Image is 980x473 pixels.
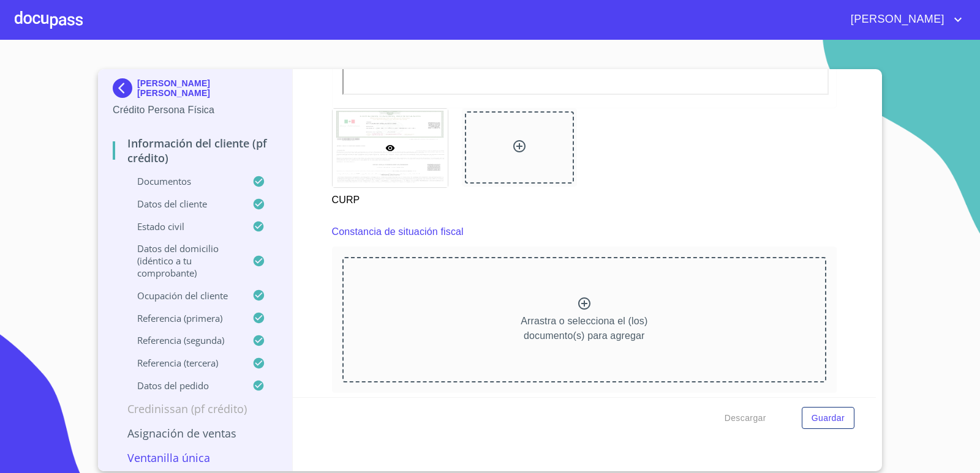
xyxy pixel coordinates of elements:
[725,411,766,426] span: Descargar
[113,136,277,165] p: Información del cliente (PF crédito)
[802,407,854,430] button: Guardar
[137,78,277,98] p: [PERSON_NAME] [PERSON_NAME]
[113,401,277,416] p: Credinissan (PF crédito)
[720,407,771,430] button: Descargar
[113,312,252,324] p: Referencia (primera)
[113,426,277,441] p: Asignación de Ventas
[113,78,277,103] div: [PERSON_NAME] [PERSON_NAME]
[113,379,252,392] p: Datos del pedido
[113,357,252,369] p: Referencia (tercera)
[113,78,137,98] img: Docupass spot blue
[113,242,252,279] p: Datos del domicilio (idéntico a tu comprobante)
[332,225,464,239] p: Constancia de situación fiscal
[113,220,252,233] p: Estado Civil
[113,103,277,117] p: Crédito Persona Física
[113,450,277,465] p: Ventanilla única
[521,314,647,343] p: Arrastra o selecciona el (los) documento(s) para agregar
[842,10,951,29] span: [PERSON_NAME]
[113,175,252,187] p: Documentos
[842,10,965,29] button: account of current user
[113,334,252,346] p: Referencia (segunda)
[113,198,252,210] p: Datos del cliente
[812,411,845,426] span: Guardar
[113,289,252,302] p: Ocupación del Cliente
[332,188,447,207] p: CURP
